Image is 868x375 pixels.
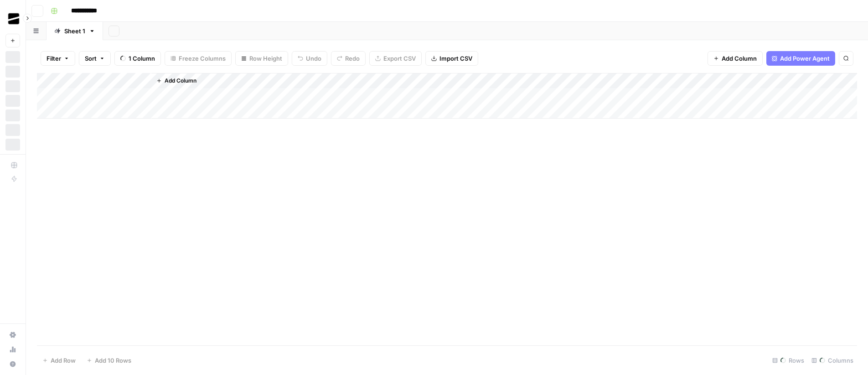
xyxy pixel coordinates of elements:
button: Row Height [235,51,288,66]
span: Add Row [51,356,76,365]
button: Add Column [708,51,763,66]
button: Import CSV [425,51,478,66]
span: Redo [345,54,360,63]
button: Add Column [153,75,200,87]
div: Columns [808,353,857,368]
span: Add Column [722,54,757,63]
span: Undo [306,54,321,63]
button: 1 Column [114,51,161,66]
button: Undo [292,51,327,66]
span: Filter [46,54,61,63]
button: Add Row [37,353,81,368]
button: Add 10 Rows [81,353,137,368]
button: Help + Support [5,357,20,371]
button: Redo [331,51,366,66]
button: Export CSV [369,51,422,66]
span: Add Power Agent [780,54,830,63]
a: Settings [5,328,20,342]
div: Sheet 1 [64,26,85,36]
span: Sort [85,54,97,63]
div: Rows [769,353,808,368]
span: Export CSV [383,54,416,63]
button: Filter [41,51,75,66]
a: Usage [5,342,20,357]
button: Sort [79,51,111,66]
span: Add Column [165,77,196,85]
span: Import CSV [439,54,472,63]
span: Freeze Columns [179,54,226,63]
span: Row Height [249,54,282,63]
span: Add 10 Rows [95,356,131,365]
img: OGM Logo [5,10,22,27]
span: 1 Column [129,54,155,63]
button: Workspace: OGM [5,7,20,30]
button: Freeze Columns [165,51,232,66]
a: Sheet 1 [46,22,103,40]
button: Add Power Agent [766,51,835,66]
